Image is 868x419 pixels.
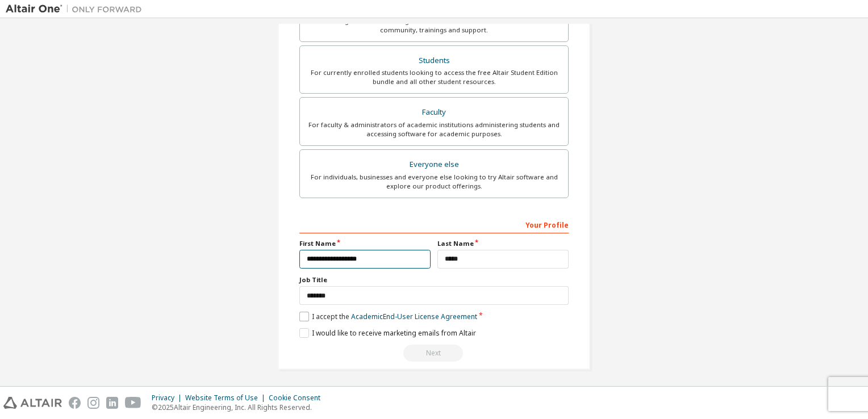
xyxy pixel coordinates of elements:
div: Email already exists [299,345,569,362]
img: facebook.svg [69,397,81,409]
div: Cookie Consent [269,393,327,403]
div: Everyone else [307,157,561,173]
label: I accept the [299,312,477,321]
img: Altair One [6,3,148,15]
div: For individuals, businesses and everyone else looking to try Altair software and explore our prod... [307,173,561,191]
p: © 2025 Altair Engineering, Inc. All Rights Reserved. [152,403,327,412]
div: Students [307,53,561,69]
a: Academic End-User License Agreement [351,312,477,321]
div: Faculty [307,104,561,120]
img: linkedin.svg [106,397,118,409]
label: I would like to receive marketing emails from Altair [299,328,476,338]
div: For currently enrolled students looking to access the free Altair Student Edition bundle and all ... [307,68,561,86]
div: For faculty & administrators of academic institutions administering students and accessing softwa... [307,120,561,139]
div: Your Profile [299,215,569,233]
div: Privacy [152,393,185,403]
div: Website Terms of Use [185,393,269,403]
img: altair_logo.svg [3,397,62,409]
label: First Name [299,239,431,248]
img: youtube.svg [125,397,141,409]
img: instagram.svg [87,397,99,409]
div: For existing customers looking to access software downloads, HPC resources, community, trainings ... [307,16,561,35]
label: Job Title [299,275,569,284]
label: Last Name [437,239,569,248]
